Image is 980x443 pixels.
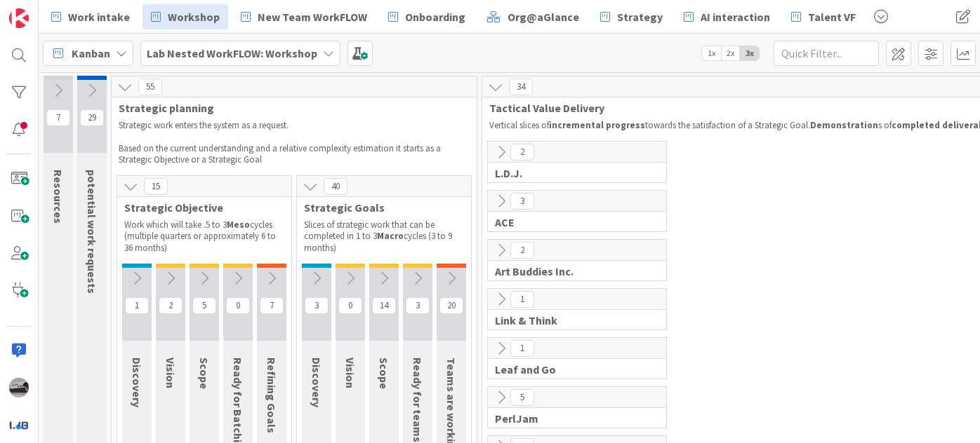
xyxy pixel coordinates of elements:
img: Visit kanbanzone.com [9,8,29,28]
strong: Meso [227,219,250,231]
span: 1 [125,297,149,314]
span: 3 [510,193,534,210]
strong: Macro [377,230,404,242]
span: 5 [192,297,216,314]
span: Strategic planning [119,101,459,115]
a: New Team WorkFLOW [232,4,376,29]
span: PerlJam [495,411,649,425]
span: 1x [702,46,721,60]
span: New Team WorkFLOW [258,8,367,25]
span: 20 [439,297,463,314]
span: Vision [343,357,357,388]
span: 15 [144,178,168,195]
span: 34 [509,79,533,95]
a: Talent VF [783,4,864,29]
span: Work intake [68,8,130,25]
span: Discovery [130,357,144,407]
span: 5 [510,389,534,406]
span: Workshop [168,8,220,25]
p: Based on the current understanding and a relative complexity estimation it starts as a Strategic ... [119,143,470,166]
span: 2 [510,242,534,259]
span: 55 [138,79,162,95]
span: 40 [324,178,347,195]
span: 7 [46,109,70,126]
span: 1 [510,340,534,357]
span: Art Buddies Inc. [495,264,649,278]
span: Scope [197,357,211,389]
span: ACE [495,215,649,229]
span: 3 [406,297,430,314]
b: Lab Nested WorkFLOW: Workshop [147,46,317,60]
span: Strategy [617,8,663,25]
input: Quick Filter... [774,41,879,66]
p: Work which will take .5 to 3 cycles (multiple quarters or approximately 6 to 36 months) [124,219,284,254]
span: 7 [260,297,284,314]
p: Slices of strategic work that can be completed in 1 to 3 cycles (3 to 9 months) [304,219,464,254]
span: Kanban [72,45,110,62]
span: 2 [159,297,183,314]
span: 0 [338,297,362,314]
span: 1 [510,291,534,308]
span: Talent VF [808,8,856,25]
a: Work intake [43,4,138,29]
span: 2x [721,46,740,60]
span: Ready for teams [411,357,425,442]
span: Strategic Goals [304,200,453,214]
img: avatar [9,415,29,435]
a: Org@aGlance [478,4,588,29]
span: potential work requests [85,170,99,294]
a: Workshop [143,4,228,29]
span: Scope [377,357,391,389]
span: 3x [740,46,759,60]
p: Strategic work enters the system as a request. [119,120,470,131]
span: Discovery [310,357,324,407]
span: 2 [510,144,534,161]
span: Onboarding [405,8,465,25]
span: L.D.J. [495,166,649,180]
strong: incremental progress [549,119,645,131]
span: Refining Goals [265,357,279,433]
img: jB [9,378,29,397]
span: 29 [80,109,104,126]
a: Onboarding [380,4,474,29]
a: Strategy [592,4,671,29]
strong: Demonstration [810,119,878,131]
span: Vision [164,357,178,388]
span: 0 [226,297,250,314]
a: AI interaction [675,4,779,29]
span: Resources [51,170,65,224]
span: 3 [305,297,329,314]
span: Strategic Objective [124,200,274,214]
span: AI interaction [701,8,770,25]
span: Org@aGlance [508,8,579,25]
span: 14 [372,297,396,314]
span: Leaf and Go [495,362,649,376]
span: Link & Think [495,313,649,327]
